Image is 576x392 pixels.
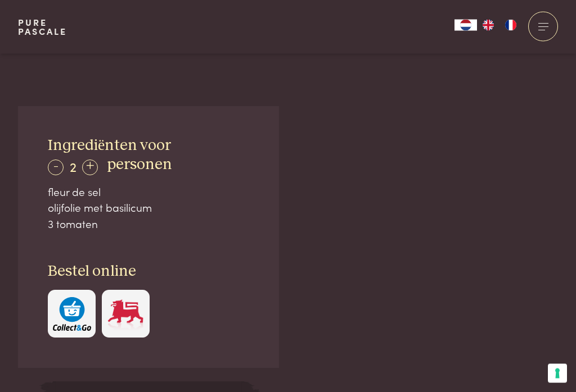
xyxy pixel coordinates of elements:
div: olijfolie met basilicum [48,200,249,216]
span: Ingrediënten voor [48,138,171,154]
img: c308188babc36a3a401bcb5cb7e020f4d5ab42f7cacd8327e500463a43eeb86c.svg [53,298,91,332]
div: + [82,160,98,176]
div: - [48,160,64,176]
span: 2 [70,157,76,176]
aside: Language selected: Nederlands [454,20,522,31]
ul: Language list [477,20,522,31]
a: EN [477,20,499,31]
a: PurePascale [18,18,67,36]
h3: Bestel online [48,262,249,282]
a: FR [499,20,522,31]
div: 3 tomaten [48,216,249,233]
span: personen [107,157,172,173]
img: Delhaize [106,298,145,332]
div: Language [454,20,477,31]
a: NL [454,20,477,31]
div: fleur de sel [48,184,249,200]
button: Uw voorkeuren voor toestemming voor trackingtechnologieën [548,364,567,383]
